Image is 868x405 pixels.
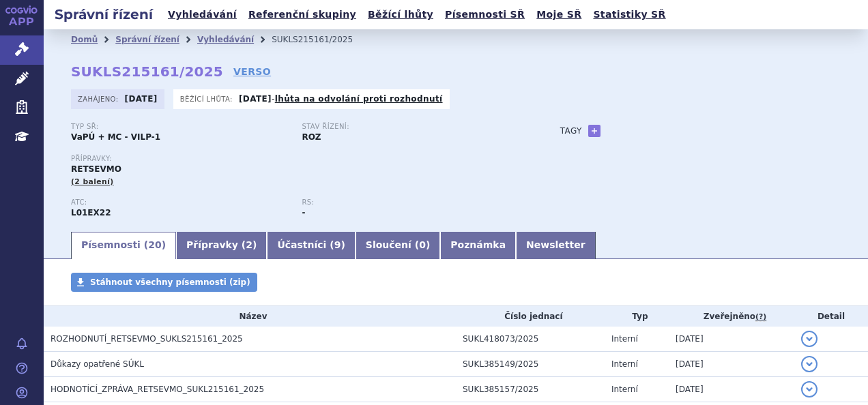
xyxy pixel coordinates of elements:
[669,327,794,352] td: [DATE]
[71,123,288,131] p: Typ SŘ:
[44,5,164,24] h2: Správní řízení
[669,352,794,377] td: [DATE]
[180,93,235,104] span: Běžící lhůta:
[605,306,669,327] th: Typ
[71,198,288,207] p: ATC:
[456,327,605,352] td: SUKL418073/2025
[71,164,121,174] span: RETSEVMO
[148,239,161,250] span: 20
[755,312,766,322] abbr: (?)
[267,232,355,259] a: Účastníci (9)
[588,125,601,137] a: +
[71,63,223,80] strong: SUKLS215161/2025
[302,208,305,217] strong: -
[532,5,585,24] a: Moje SŘ
[239,93,443,104] p: -
[302,198,519,207] p: RS:
[419,239,426,250] span: 0
[71,177,114,186] span: (2 balení)
[794,306,868,327] th: Detail
[164,5,241,24] a: Vyhledávání
[197,35,254,44] a: Vyhledávání
[71,155,533,163] p: Přípravky:
[364,5,437,24] a: Běžící lhůty
[456,377,605,402] td: SUKL385157/2025
[239,94,272,104] strong: [DATE]
[90,277,250,287] span: Stáhnout všechny písemnosti (zip)
[516,232,596,259] a: Newsletter
[115,35,179,44] a: Správní řízení
[801,331,818,347] button: detail
[272,29,371,50] li: SUKLS215161/2025
[176,232,267,259] a: Přípravky (2)
[801,381,818,397] button: detail
[334,239,341,250] span: 9
[71,273,257,292] a: Stáhnout všechny písemnosti (zip)
[669,306,794,327] th: Zveřejněno
[589,5,669,24] a: Statistiky SŘ
[71,35,98,44] a: Domů
[456,352,605,377] td: SUKL385149/2025
[50,385,264,394] span: HODNOTÍCÍ_ZPRÁVA_RETSEVMO_SUKL215161_2025
[125,94,158,104] strong: [DATE]
[456,306,605,327] th: Číslo jednací
[441,5,529,24] a: Písemnosti SŘ
[611,385,638,394] span: Interní
[560,123,582,139] h3: Tagy
[233,65,271,78] a: VERSO
[244,5,360,24] a: Referenční skupiny
[71,232,176,259] a: Písemnosti (20)
[44,306,456,327] th: Název
[611,334,638,344] span: Interní
[801,356,818,372] button: detail
[302,123,519,131] p: Stav řízení:
[669,377,794,402] td: [DATE]
[611,359,638,369] span: Interní
[302,132,321,142] strong: ROZ
[78,93,121,104] span: Zahájeno:
[71,208,111,217] strong: SELPERKATINIB
[50,334,243,344] span: ROZHODNUTÍ_RETSEVMO_SUKLS215161_2025
[71,132,160,142] strong: VaPÚ + MC - VILP-1
[246,239,252,250] span: 2
[440,232,516,259] a: Poznámka
[275,94,443,104] a: lhůta na odvolání proti rozhodnutí
[356,232,440,259] a: Sloučení (0)
[50,359,144,369] span: Důkazy opatřené SÚKL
